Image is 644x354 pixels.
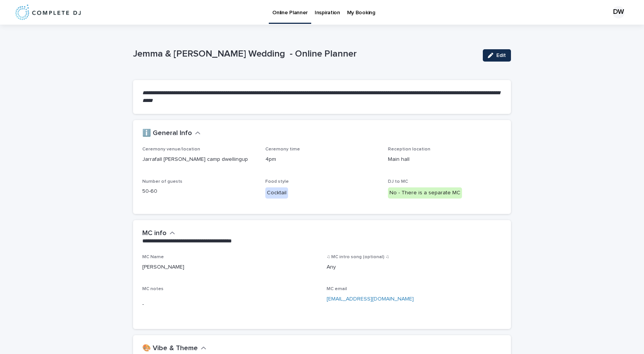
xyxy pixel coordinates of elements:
[388,179,408,184] span: DJ to MC
[142,147,200,152] span: Ceremony venue/location
[142,229,167,238] h2: MC info
[496,53,506,58] span: Edit
[327,296,414,302] a: [EMAIL_ADDRESS][DOMAIN_NAME]
[142,301,317,309] p: -
[142,179,182,184] span: Number of guests
[612,6,625,18] div: DW
[388,155,502,164] p: Main hall
[142,344,206,353] button: 🎨 Vibe & Theme
[327,287,347,291] span: MC email
[142,344,198,353] h2: 🎨 Vibe & Theme
[142,263,317,271] p: [PERSON_NAME]
[142,129,192,138] h2: ℹ️ General Info
[15,5,81,20] img: 8nP3zCmvR2aWrOmylPw8
[388,147,430,152] span: Reception location
[142,229,175,238] button: MC info
[142,129,201,138] button: ℹ️ General Info
[142,255,164,259] span: MC Name
[265,147,300,152] span: Ceremony time
[327,263,502,271] p: Any
[327,255,389,259] span: ♫ MC intro song (optional) ♫
[142,287,164,291] span: MC notes
[265,179,289,184] span: Food style
[265,187,288,199] div: Cocktail
[142,187,256,195] p: 50-60
[483,49,511,62] button: Edit
[133,48,477,60] p: Jemma & [PERSON_NAME] Wedding - Online Planner
[388,187,462,199] div: No - There is a separate MC
[142,155,256,164] p: Jarrafall [PERSON_NAME] camp dwellingup
[265,155,379,164] p: 4pm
